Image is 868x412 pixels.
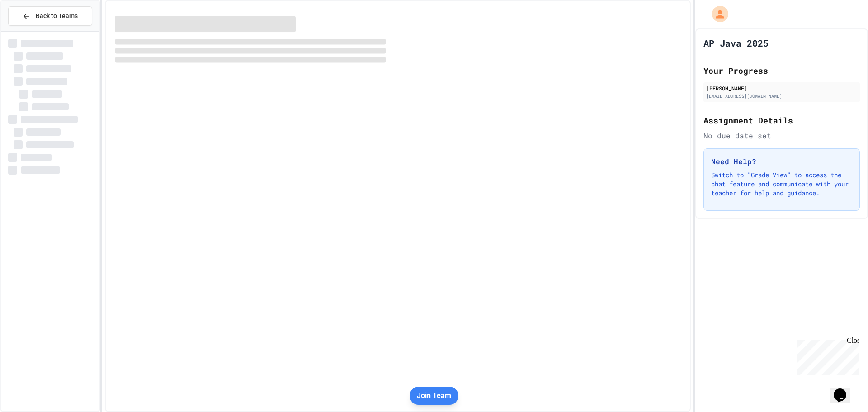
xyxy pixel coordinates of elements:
[36,11,78,21] span: Back to Teams
[703,64,860,77] h2: Your Progress
[4,4,62,57] div: Chat with us now!Close
[8,6,92,26] button: Back to Teams
[706,93,857,99] div: [EMAIL_ADDRESS][DOMAIN_NAME]
[830,376,859,403] iframe: chat widget
[711,156,852,167] h3: Need Help?
[703,130,860,141] div: No due date set
[703,37,769,49] h1: AP Java 2025
[703,4,731,24] div: My Account
[793,336,859,375] iframe: chat widget
[706,84,857,92] div: [PERSON_NAME]
[410,387,458,405] button: Join Team
[703,114,860,127] h2: Assignment Details
[711,170,852,198] p: Switch to "Grade View" to access the chat feature and communicate with your teacher for help and ...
